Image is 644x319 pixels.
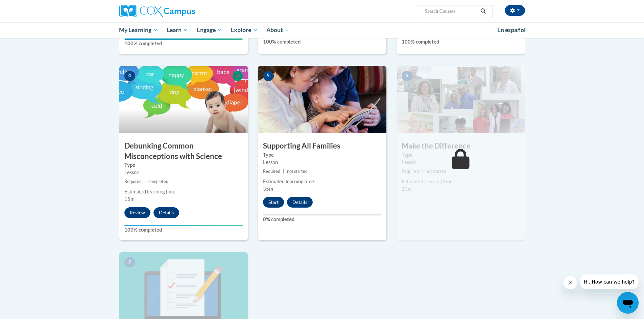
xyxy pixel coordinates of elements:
[124,196,135,202] span: 15m
[402,159,520,166] div: Lesson
[422,169,423,174] span: |
[493,23,530,37] a: En español
[402,151,520,159] label: Type
[263,186,273,192] span: 35m
[263,197,284,208] button: Start
[144,179,146,184] span: |
[263,159,381,166] div: Lesson
[162,22,192,38] a: Learn
[402,169,419,174] span: Required
[192,22,226,38] a: Engage
[263,178,381,185] div: Estimated learning time:
[124,188,243,195] div: Estimated learning time:
[167,26,188,34] span: Learn
[402,186,412,192] span: 10m
[231,26,258,34] span: Explore
[263,71,274,81] span: 5
[424,7,478,15] input: Search Courses
[124,179,142,184] span: Required
[124,161,243,169] label: Type
[124,207,150,218] button: Review
[119,5,195,17] img: Cox Campus
[402,38,520,46] label: 100% completed
[115,22,163,38] a: My Learning
[119,66,248,133] img: Course Image
[124,40,243,47] label: 100% completed
[497,26,526,33] span: En español
[119,5,248,17] a: Cox Campus
[287,169,308,174] span: not started
[124,226,243,234] label: 100% completed
[258,66,386,133] img: Course Image
[226,22,262,38] a: Explore
[263,169,280,174] span: Required
[197,26,222,34] span: Engage
[263,216,381,223] label: 0% completed
[617,292,639,314] iframe: Button to launch messaging window
[564,276,577,289] iframe: Close message
[124,71,135,81] span: 4
[262,22,294,38] a: About
[124,257,135,267] span: 7
[266,26,289,34] span: About
[153,207,179,218] button: Details
[124,38,243,40] div: Your progress
[397,66,525,133] img: Course Image
[263,151,381,159] label: Type
[124,169,243,176] div: Lesson
[119,26,158,34] span: My Learning
[505,5,525,16] button: Account Settings
[124,225,243,226] div: Your progress
[263,38,381,46] label: 100% completed
[426,169,446,174] span: not started
[119,141,248,162] h3: Debunking Common Misconceptions with Science
[109,22,535,38] div: Main menu
[478,7,488,15] button: Search
[580,274,639,289] iframe: Message from company
[397,141,525,151] h3: Make the Difference
[283,169,284,174] span: |
[258,141,386,151] h3: Supporting All Families
[402,178,520,185] div: Estimated learning time:
[402,71,412,81] span: 6
[148,179,168,184] span: completed
[287,197,313,208] button: Details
